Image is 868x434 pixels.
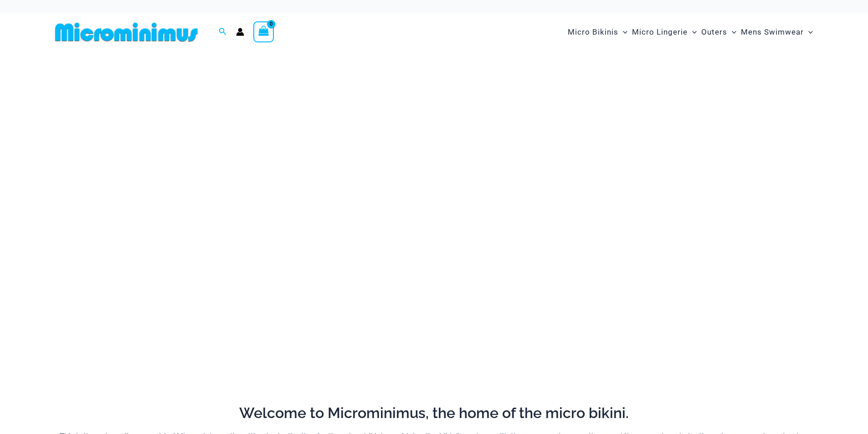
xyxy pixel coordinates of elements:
span: Menu Toggle [618,20,627,44]
span: Mens Swimwear [741,20,804,44]
a: Micro BikinisMenu ToggleMenu Toggle [565,18,630,46]
span: Micro Bikinis [568,20,618,44]
a: View Shopping Cart, empty [253,21,274,42]
nav: Site Navigation [564,17,817,47]
span: Menu Toggle [804,20,813,44]
img: MM SHOP LOGO FLAT [51,22,201,42]
span: Menu Toggle [688,20,697,44]
a: OutersMenu ToggleMenu Toggle [699,18,739,46]
span: Menu Toggle [727,20,736,44]
span: Micro Lingerie [632,20,688,44]
a: Search icon link [219,26,227,38]
h2: Welcome to Microminimus, the home of the micro bikini. [51,403,817,423]
a: Mens SwimwearMenu ToggleMenu Toggle [739,18,815,46]
span: Outers [701,20,727,44]
a: Micro LingerieMenu ToggleMenu Toggle [630,18,699,46]
a: Account icon link [236,28,244,36]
